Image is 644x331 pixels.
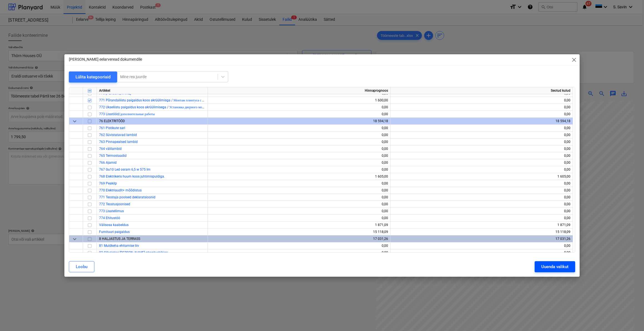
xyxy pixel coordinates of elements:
[99,251,168,255] a: 82 Sillutiskivi [PERSON_NAME] sängituskihiga
[210,242,388,249] div: 0,00
[393,152,570,159] div: 0,00
[99,216,120,220] a: 774 Ehitustöö
[99,154,127,158] a: 765 Termostaadid
[541,263,568,270] div: Uuenda valikut
[393,97,570,104] div: 0,00
[99,202,130,206] a: 772 Teostusjoonised
[210,222,388,229] div: 1 871,09
[210,173,388,180] div: 1 605,00
[69,71,117,83] button: Lülita kategooriaid
[393,173,570,180] div: 1 605,00
[393,159,570,166] div: 0,00
[393,201,570,208] div: 0,00
[571,57,577,63] span: close
[393,194,570,201] div: 0,00
[393,208,570,215] div: 0,00
[210,97,388,104] div: 1 600,00
[393,132,570,138] div: 0,00
[210,132,388,138] div: 0,00
[99,175,165,178] a: 768 Elektrikeris huum koos juhtimispuldiga.
[99,237,140,241] span: 8 HALJASTUS JA TERRASS
[616,304,644,331] iframe: Chat Widget
[393,118,570,125] div: 18 594,18
[71,118,78,124] span: keyboard_arrow_down
[210,118,388,125] div: 18 594,18
[97,87,208,94] div: Artikkel
[210,208,388,215] div: 0,00
[99,161,117,165] a: 766 Ajamid
[99,223,129,227] a: Välisosa kaabeldus
[99,244,139,248] a: 81 Muldkeha ehitamise liiv
[210,111,388,118] div: 0,00
[76,73,110,81] div: Lülita kategooriaid
[99,251,168,255] span: 82 Sillutiskivi panek koos sängituskihiga
[393,145,570,152] div: 0,00
[99,91,131,95] span: 770 LP tamm
[99,140,138,144] span: 763 Pinnapealsed lambid
[76,263,87,270] div: Loobu
[210,194,388,201] div: 0,00
[99,209,124,213] a: 773 Lisatellimus
[391,87,573,94] div: Seotud kulud
[210,201,388,208] div: 0,00
[210,235,388,242] div: 17 031,26
[210,145,388,152] div: 0,00
[99,119,125,123] span: 76 ELEKTRITÖÖD
[210,166,388,173] div: 0,00
[99,126,125,130] a: 761 Pistikute sari
[210,125,388,132] div: 0,00
[210,159,388,166] div: 0,00
[393,187,570,194] div: 0,00
[99,105,227,109] a: 772 Ukseliistu paigaldus koos akrüülimisega / Установка дверного молдинга с акрилом
[99,147,122,151] a: 764 välilambid
[99,98,214,102] a: 771 Põrandaliistu paigaldus koos akrüülimisga / Монтаж плинтуса с акрилом
[393,104,570,111] div: 0,00
[393,242,570,249] div: 0,00
[210,152,388,159] div: 0,00
[393,249,570,256] div: 0,00
[99,168,150,171] a: 767 Gu10 Led osram 6,5 w 575 lm
[208,87,391,94] div: Hinnaprognoos
[393,125,570,132] div: 0,00
[393,229,570,235] div: 15 118,09
[71,235,78,242] span: keyboard_arrow_down
[393,235,570,242] div: 17 031,26
[393,111,570,118] div: 0,00
[99,195,155,199] a: 771 Teostaja poolsed deklaratsioonid
[535,261,575,272] button: Uuenda valikut
[99,181,117,185] a: 769 Peakilp
[616,304,644,331] div: Vestlusvidin
[393,166,570,173] div: 0,00
[99,188,142,192] a: 770 Elektriaudit+ mõõdistus
[99,230,130,234] a: Furnituuri paigaldus
[210,229,388,235] div: 15 118,09
[69,261,94,272] button: Loobu
[210,187,388,194] div: 0,00
[69,57,142,62] p: [PERSON_NAME] eelarveread dokumendile
[210,249,388,256] div: 0,00
[99,91,131,95] a: 770 [PERSON_NAME]
[210,138,388,145] div: 0,00
[99,133,137,137] a: 762 Süvistatavad lambid
[393,222,570,229] div: 1 871,09
[393,215,570,222] div: 0,00
[210,104,388,111] div: 0,00
[99,112,155,116] a: 773 Lisatööd/дополнительные работы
